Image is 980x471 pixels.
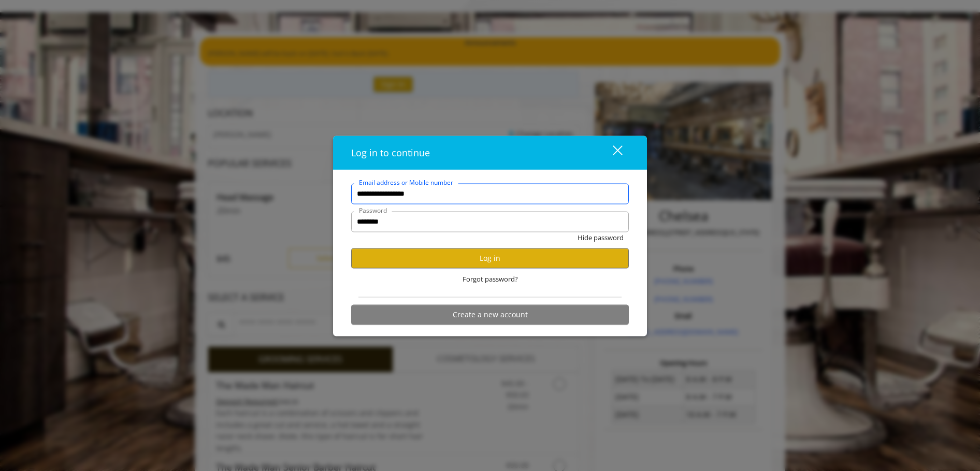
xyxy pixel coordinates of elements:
label: Email address or Mobile number [354,177,458,187]
button: Create a new account [351,304,629,325]
span: Log in to continue [351,146,430,158]
div: close dialog [601,145,622,160]
button: Log in [351,248,629,268]
input: Password [351,211,629,232]
input: Email address or Mobile number [351,183,629,204]
span: Forgot password? [463,273,518,284]
button: Hide password [578,232,624,243]
button: close dialog [594,142,629,163]
label: Password [354,205,392,215]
